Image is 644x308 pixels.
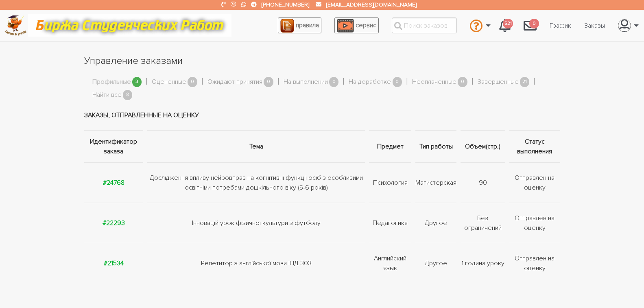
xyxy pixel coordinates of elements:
th: Тема [145,131,367,163]
a: Заказы [578,18,611,33]
th: Предмет [367,131,413,163]
img: agreement_icon-feca34a61ba7f3d1581b08bc946b2ec1ccb426f67415f344566775c155b7f62c.png [280,19,294,33]
a: Неоплаченные [412,77,456,87]
span: сервис [356,21,376,29]
span: 521 [503,19,513,29]
span: 3 [132,77,142,87]
th: Объем(стр.) [458,131,507,163]
th: Идентификатор заказа [84,131,145,163]
td: Без ограничений [458,203,507,243]
a: #21534 [104,259,124,267]
a: #22293 [103,219,125,227]
a: На выполнении [284,77,328,87]
img: play_icon-49f7f135c9dc9a03216cfdbccbe1e3994649169d890fb554cedf0eac35a01ba8.png [337,19,354,33]
a: 521 [493,15,517,37]
span: 0 [458,77,467,87]
h1: Управление заказами [84,54,560,68]
td: Отправлен на оценку [507,203,560,243]
a: На доработке [349,77,391,87]
td: Другое [413,243,458,284]
td: Дослідження впливу нейровправ на когнітивні функції осіб з особливими освітніми потребами дошкіль... [145,163,367,203]
td: 90 [458,163,507,203]
a: #24768 [103,179,124,187]
td: Репетитор з англійської мови ІНД 303 [145,243,367,284]
td: Інновацій урок фізичної культури з футболу [145,203,367,243]
td: 1 година уроку [458,243,507,284]
td: Отправлен на оценку [507,163,560,203]
span: 21 [520,77,530,87]
img: motto-12e01f5a76059d5f6a28199ef077b1f78e012cfde436ab5cf1d4517935686d32.gif [28,14,231,37]
td: Заказы, отправленные на оценку [84,100,560,131]
input: Поиск заказов [392,17,457,33]
span: 0 [393,77,402,87]
a: [PHONE_NUMBER] [262,1,309,8]
th: Тип работы [413,131,458,163]
td: Другое [413,203,458,243]
span: правила [296,21,319,29]
td: Магистерская [413,163,458,203]
td: Английский язык [367,243,413,284]
a: Найти все [92,90,122,100]
a: правила [278,17,321,33]
th: Статус выполнения [507,131,560,163]
a: 0 [517,15,543,37]
span: 0 [188,77,197,87]
a: Оцененные [152,77,186,87]
a: [EMAIL_ADDRESS][DOMAIN_NAME] [326,1,417,8]
a: График [543,18,578,33]
span: 0 [264,77,273,87]
td: Педагогика [367,203,413,243]
a: Ожидают принятия [207,77,262,87]
span: 0 [529,19,539,29]
a: сервис [334,17,379,33]
span: 8 [123,90,133,100]
a: Завершенные [478,77,519,87]
a: Профильные [92,77,131,87]
span: 0 [329,77,339,87]
img: logo-c4363faeb99b52c628a42810ed6dfb4293a56d4e4775eb116515dfe7f33672af.png [4,15,27,36]
td: Психология [367,163,413,203]
td: Отправлен на оценку [507,243,560,284]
